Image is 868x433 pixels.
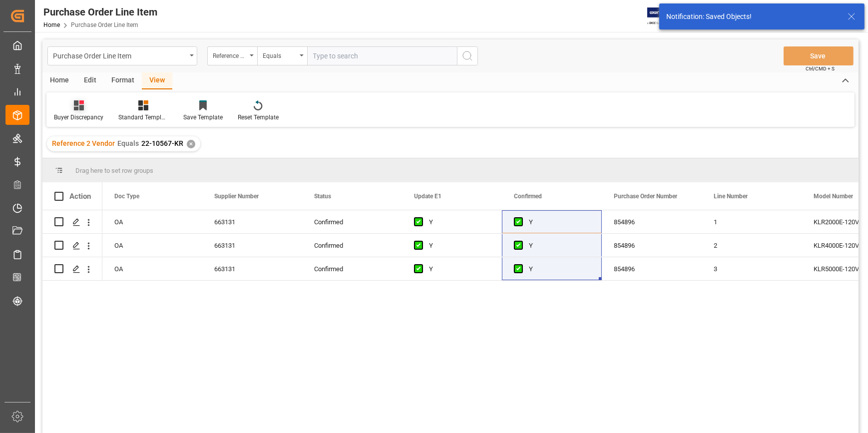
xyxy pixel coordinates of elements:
[514,193,542,200] span: Confirmed
[714,193,748,200] span: Line Number
[183,113,223,122] div: Save Template
[117,139,139,147] span: Equals
[202,257,302,280] div: 663131
[457,46,478,65] button: search button
[53,49,186,61] div: Purchase Order Line Item
[142,72,172,89] div: View
[118,113,168,122] div: Standard Templates
[602,234,702,257] div: 854896
[202,210,302,233] div: 663131
[69,192,91,201] div: Action
[257,46,307,65] button: open menu
[702,210,802,233] div: 1
[52,139,115,147] span: Reference 2 Vendor
[76,72,104,89] div: Edit
[213,49,247,60] div: Reference 2 Vendor
[104,72,142,89] div: Format
[784,46,854,65] button: Save
[42,257,102,281] div: Press SPACE to select this row.
[141,139,183,147] span: 22-10567-KR
[529,258,590,281] div: Y
[214,193,259,200] span: Supplier Number
[529,234,590,257] div: Y
[202,234,302,257] div: 663131
[414,193,441,200] span: Update E1
[314,193,331,200] span: Status
[806,65,835,72] span: Ctrl/CMD + S
[614,193,677,200] span: Purchase Order Number
[529,211,590,234] div: Y
[263,49,297,60] div: Equals
[702,257,802,280] div: 3
[702,234,802,257] div: 2
[307,46,457,65] input: Type to search
[314,234,390,257] div: Confirmed
[75,167,153,174] span: Drag here to set row groups
[314,211,390,234] div: Confirmed
[238,113,279,122] div: Reset Template
[666,11,838,22] div: Notification: Saved Objects!
[647,7,682,25] img: Exertis%20JAM%20-%20Email%20Logo.jpg_1722504956.jpg
[602,210,702,233] div: 854896
[207,46,257,65] button: open menu
[43,21,60,28] a: Home
[314,258,390,281] div: Confirmed
[429,211,490,234] div: Y
[602,257,702,280] div: 854896
[42,72,76,89] div: Home
[102,234,202,257] div: OA
[42,210,102,234] div: Press SPACE to select this row.
[429,234,490,257] div: Y
[54,113,103,122] div: Buyer Discrepancy
[42,234,102,257] div: Press SPACE to select this row.
[102,210,202,233] div: OA
[429,258,490,281] div: Y
[47,46,197,65] button: open menu
[102,257,202,280] div: OA
[43,4,157,19] div: Purchase Order Line Item
[187,140,195,148] div: ✕
[814,193,853,200] span: Model Number
[114,193,139,200] span: Doc Type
